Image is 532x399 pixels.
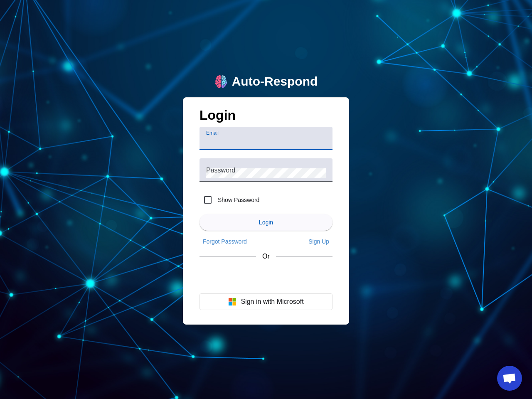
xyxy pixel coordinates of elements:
h1: Login [199,108,332,127]
button: Login [199,214,332,231]
iframe: Sign in with Google Button [195,268,337,286]
span: Forgot Password [203,238,247,245]
a: Open chat [497,366,522,391]
span: Or [262,253,270,260]
mat-label: Password [206,167,235,174]
label: Show Password [216,196,259,204]
button: Sign in with Microsoft [199,293,332,310]
span: Sign Up [308,238,329,245]
img: logo [214,75,228,88]
a: logoAuto-Respond [214,74,318,89]
mat-label: Email [206,131,219,136]
img: Microsoft logo [228,298,236,306]
span: Login [259,219,273,226]
div: Auto-Respond [232,74,318,89]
